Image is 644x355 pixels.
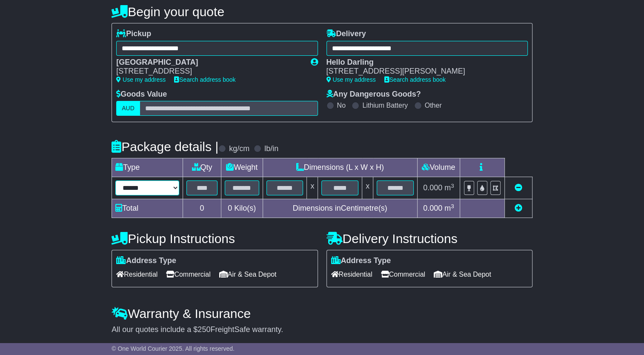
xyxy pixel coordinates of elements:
[263,158,417,177] td: Dimensions (L x W x H)
[219,268,277,281] span: Air & Sea Depot
[381,268,425,281] span: Commercial
[112,306,532,321] h4: Warranty & Insurance
[264,144,278,154] label: lb/in
[116,29,151,39] label: Pickup
[183,158,221,177] td: Qty
[116,76,166,83] a: Use my address
[423,183,442,192] span: 0.000
[326,58,519,67] div: Hello Darling
[307,177,318,199] td: x
[451,203,454,209] sup: 3
[326,29,366,39] label: Delivery
[197,325,210,334] span: 250
[451,183,454,189] sup: 3
[116,256,176,266] label: Address Type
[417,158,460,177] td: Volume
[444,204,454,212] span: m
[331,268,372,281] span: Residential
[515,183,522,192] a: Remove this item
[112,158,183,177] td: Type
[116,268,157,281] span: Residential
[263,199,417,218] td: Dimensions in Centimetre(s)
[112,345,235,352] span: © One World Courier 2025. All rights reserved.
[326,90,421,99] label: Any Dangerous Goods?
[116,90,167,99] label: Goods Value
[362,177,373,199] td: x
[112,325,532,335] div: All our quotes include a $ FreightSafe warranty.
[112,140,218,154] h4: Package details |
[425,101,442,109] label: Other
[116,67,302,76] div: [STREET_ADDRESS]
[326,67,519,76] div: [STREET_ADDRESS][PERSON_NAME]
[326,76,376,83] a: Use my address
[326,232,532,246] h4: Delivery Instructions
[166,268,210,281] span: Commercial
[384,76,446,83] a: Search address book
[423,204,442,212] span: 0.000
[444,183,454,192] span: m
[183,199,221,218] td: 0
[229,144,249,154] label: kg/cm
[515,204,522,212] a: Add new item
[116,58,302,67] div: [GEOGRAPHIC_DATA]
[434,268,491,281] span: Air & Sea Depot
[337,101,346,109] label: No
[112,199,183,218] td: Total
[174,76,235,83] a: Search address book
[112,5,532,19] h4: Begin your quote
[221,199,263,218] td: Kilo(s)
[112,232,318,246] h4: Pickup Instructions
[331,256,391,266] label: Address Type
[116,101,140,116] label: AUD
[221,158,263,177] td: Weight
[362,101,408,109] label: Lithium Battery
[228,204,232,212] span: 0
